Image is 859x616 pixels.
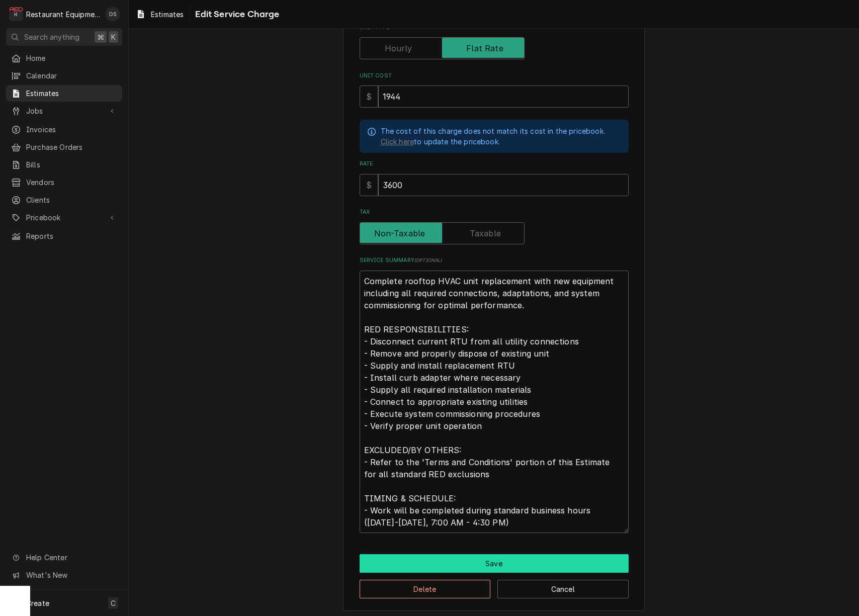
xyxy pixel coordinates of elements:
span: What's New [26,570,116,580]
span: to update the pricebook. [381,137,500,146]
span: Home [26,53,117,63]
a: Reports [6,228,122,244]
div: Restaurant Equipment Diagnostics [26,9,100,20]
button: Save [360,554,629,573]
textarea: Complete rooftop HVAC unit replacement with new equipment including all required connections, ada... [360,271,629,533]
a: Bills [6,156,122,173]
a: Estimates [132,6,188,23]
span: Jobs [26,106,102,116]
div: $ [360,174,378,196]
span: Create [26,599,49,607]
label: Service Summary [360,256,629,265]
button: Search anything⌘K [6,28,122,46]
div: $ [360,85,378,108]
div: Button Group [360,554,629,598]
span: ( optional ) [414,257,443,263]
label: Tax [360,208,629,216]
div: R [9,7,23,21]
a: Invoices [6,121,122,138]
span: Estimates [26,88,117,99]
span: C [111,598,116,608]
div: DS [106,7,120,21]
div: Unit Cost [360,72,629,108]
a: Purchase Orders [6,139,122,155]
span: Vendors [26,177,117,188]
span: Bills [26,159,117,170]
a: Home [6,50,122,66]
a: Estimates [6,85,122,102]
label: Rate [360,160,629,168]
span: Edit Service Charge [192,8,279,21]
div: Restaurant Equipment Diagnostics's Avatar [9,7,23,21]
span: K [111,32,116,42]
div: [object Object] [360,160,629,196]
button: Delete [360,580,491,598]
div: Derek Stewart's Avatar [106,7,120,21]
span: Invoices [26,124,117,135]
div: Button Group Row [360,573,629,598]
span: Calendar [26,70,117,81]
p: The cost of this charge does not match its cost in the pricebook. [381,126,605,136]
div: Button Group Row [360,554,629,573]
button: Cancel [497,580,629,598]
a: Vendors [6,174,122,191]
span: Reports [26,231,117,241]
span: Purchase Orders [26,142,117,152]
label: Unit Cost [360,72,629,80]
a: Go to Pricebook [6,209,122,226]
a: Calendar [6,67,122,84]
span: Estimates [151,9,184,20]
div: Tax [360,208,629,244]
div: Unit Type [360,24,629,59]
span: Search anything [24,32,79,42]
span: Clients [26,195,117,205]
a: Go to What's New [6,567,122,583]
a: Go to Help Center [6,549,122,566]
a: Go to Jobs [6,103,122,119]
span: ⌘ [97,32,104,42]
span: Help Center [26,552,116,563]
div: Service Summary [360,256,629,533]
a: Clients [6,192,122,208]
a: Click here [381,136,414,147]
span: Pricebook [26,212,102,223]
